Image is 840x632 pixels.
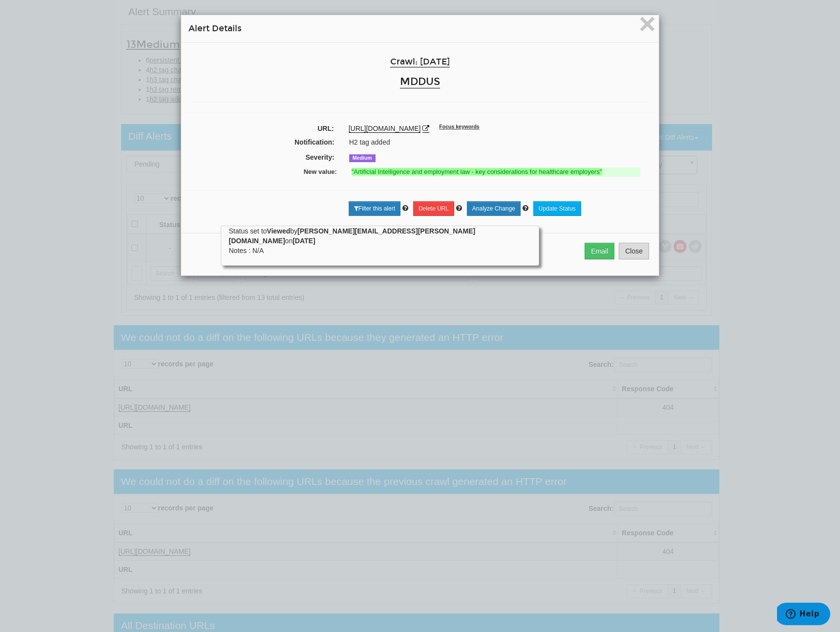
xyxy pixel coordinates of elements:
[777,603,830,627] iframe: Opens a widget where you can find more information
[267,227,290,235] strong: Viewed
[192,168,344,177] label: New value:
[189,22,651,35] h4: Alert Details
[439,124,479,129] sup: Focus keywords
[390,57,450,67] a: Crawl: [DATE]
[185,137,342,147] label: Notification:
[342,137,655,147] div: H2 tag added
[467,201,521,216] a: Analyze Change
[184,124,341,133] label: URL:
[639,7,656,40] span: ×
[185,152,342,162] label: Severity:
[585,243,614,259] button: Email
[293,237,315,245] strong: [DATE]
[413,201,454,216] a: Delete URL
[400,75,440,88] a: MDDUS
[229,226,531,255] div: Status set to by on Notes : N/A
[639,16,656,35] button: Close
[352,168,602,175] strong: "Artificial Intelligence and employment law - key considerations for healthcare employers"
[229,227,475,245] strong: [PERSON_NAME][EMAIL_ADDRESS][PERSON_NAME][DOMAIN_NAME]
[349,125,421,133] a: [URL][DOMAIN_NAME]
[619,243,649,259] button: Close
[533,201,581,216] a: Update Status
[349,154,376,162] span: Medium
[349,201,400,216] a: Filter this alert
